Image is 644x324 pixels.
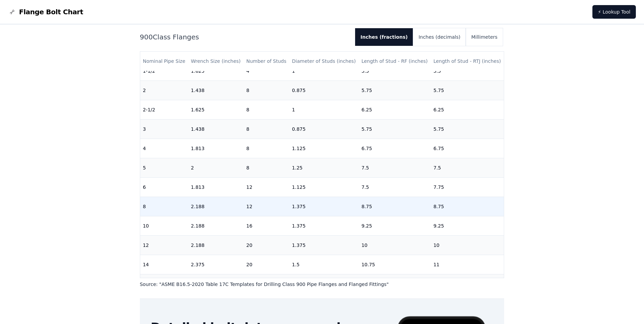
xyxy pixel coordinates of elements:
[592,5,636,19] a: ⚡ Lookup Tool
[431,158,504,177] td: 7.5
[243,119,289,139] td: 8
[289,216,359,235] td: 1.375
[431,255,504,274] td: 11
[140,177,188,197] td: 6
[243,197,289,216] td: 12
[466,28,503,46] button: Millimeters
[140,235,188,255] td: 12
[289,80,359,100] td: 0.875
[140,80,188,100] td: 2
[243,274,289,293] td: 20
[289,197,359,216] td: 1.375
[243,158,289,177] td: 8
[289,235,359,255] td: 1.375
[188,119,243,139] td: 1.438
[431,80,504,100] td: 5.75
[8,8,16,16] img: Flange Bolt Chart Logo
[359,255,431,274] td: 10.75
[359,158,431,177] td: 7.5
[140,274,188,293] td: 16
[431,139,504,158] td: 6.75
[431,274,504,293] td: 11.5
[359,139,431,158] td: 6.75
[355,28,413,46] button: Inches (fractions)
[188,158,243,177] td: 2
[243,100,289,119] td: 8
[359,52,431,71] th: Length of Stud - RF (inches)
[359,177,431,197] td: 7.5
[359,235,431,255] td: 10
[188,100,243,119] td: 1.625
[140,255,188,274] td: 14
[243,255,289,274] td: 20
[359,100,431,119] td: 6.25
[289,158,359,177] td: 1.25
[243,139,289,158] td: 8
[289,274,359,293] td: 1.625
[359,197,431,216] td: 8.75
[431,119,504,139] td: 5.75
[140,119,188,139] td: 3
[359,80,431,100] td: 5.75
[413,28,466,46] button: Inches (decimals)
[243,216,289,235] td: 16
[431,52,504,71] th: Length of Stud - RTJ (inches)
[289,52,359,71] th: Diameter of Studs (inches)
[289,100,359,119] td: 1
[188,255,243,274] td: 2.375
[431,100,504,119] td: 6.25
[140,100,188,119] td: 2-1/2
[289,119,359,139] td: 0.875
[188,274,243,293] td: 2.563
[140,158,188,177] td: 5
[188,139,243,158] td: 1.813
[243,177,289,197] td: 12
[243,235,289,255] td: 20
[19,7,83,17] span: Flange Bolt Chart
[140,216,188,235] td: 10
[140,281,504,288] p: Source: " ASME B16.5-2020 Table 17C Templates for Drilling Class 900 Pipe Flanges and Flanged Fit...
[431,177,504,197] td: 7.75
[140,197,188,216] td: 8
[431,216,504,235] td: 9.25
[140,139,188,158] td: 4
[289,255,359,274] td: 1.5
[8,7,83,17] a: Flange Bolt Chart LogoFlange Bolt Chart
[188,216,243,235] td: 2.188
[289,139,359,158] td: 1.125
[188,52,243,71] th: Wrench Size (inches)
[243,52,289,71] th: Number of Studs
[188,197,243,216] td: 2.188
[243,80,289,100] td: 8
[431,235,504,255] td: 10
[359,119,431,139] td: 5.75
[140,52,188,71] th: Nominal Pipe Size
[188,177,243,197] td: 1.813
[359,274,431,293] td: 11.25
[188,235,243,255] td: 2.188
[431,197,504,216] td: 8.75
[289,177,359,197] td: 1.125
[140,32,350,42] h2: 900 Class Flanges
[359,216,431,235] td: 9.25
[188,80,243,100] td: 1.438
